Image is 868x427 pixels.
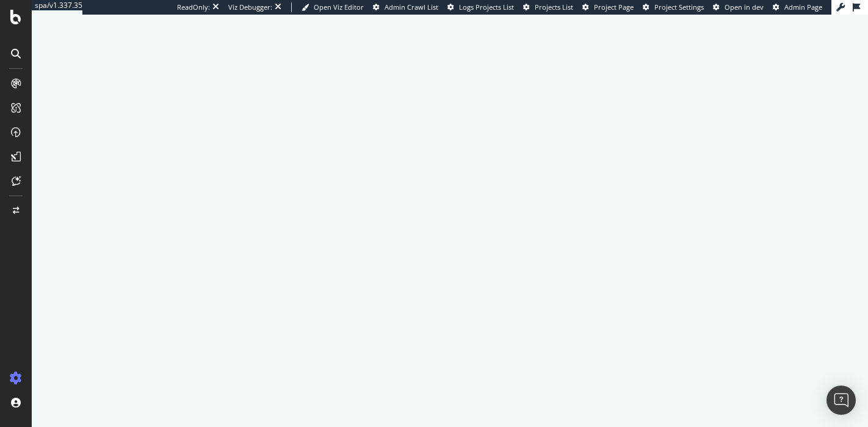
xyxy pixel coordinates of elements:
a: Logs Projects List [447,2,514,12]
div: ReadOnly: [177,2,210,12]
a: Project Settings [643,2,704,12]
span: Admin Crawl List [385,2,438,12]
span: Open in dev [725,2,764,12]
span: Logs Projects List [459,2,514,12]
a: Admin Page [773,2,822,12]
span: Projects List [535,2,573,12]
a: Open in dev [713,2,764,12]
span: Project Page [594,2,634,12]
a: Project Page [582,2,634,12]
span: Open Viz Editor [314,2,364,12]
a: Admin Crawl List [373,2,438,12]
div: Viz Debugger: [228,2,272,12]
a: Open Viz Editor [302,2,364,12]
span: Project Settings [654,2,704,12]
span: Admin Page [784,2,822,12]
a: Projects List [523,2,573,12]
div: Open Intercom Messenger [826,386,856,415]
